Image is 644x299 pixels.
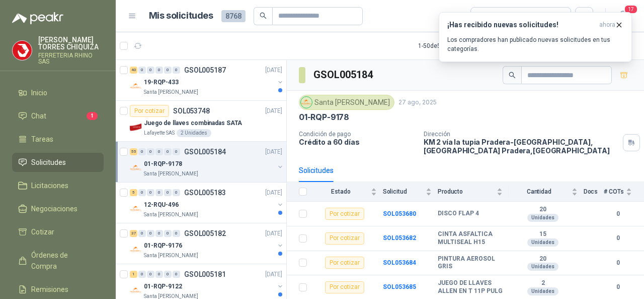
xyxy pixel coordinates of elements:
p: 19-RQP-433 [144,78,179,87]
div: 0 [173,271,180,278]
div: 0 [147,148,154,155]
p: GSOL005181 [184,271,226,278]
span: Tareas [31,134,53,145]
a: Negociaciones [12,199,104,218]
span: Inicio [31,87,47,98]
p: Condición de pago [299,131,416,138]
p: FERRETERIA RHINO SAS [38,52,104,65]
div: 5 [130,189,137,196]
p: GSOL005183 [184,189,226,196]
a: 37 0 0 0 0 0 GSOL005182[DATE] Company Logo01-RQP-9176Santa [PERSON_NAME] [130,227,284,260]
a: Licitaciones [12,176,104,195]
p: GSOL005182 [184,230,226,237]
a: SOL053684 [383,259,416,266]
span: Estado [313,188,369,195]
b: SOL053680 [383,210,416,217]
div: Unidades [527,238,558,247]
h3: GSOL005184 [313,67,374,83]
p: 01-RQP-9122 [144,282,182,291]
div: 0 [147,271,154,278]
p: [DATE] [265,270,282,279]
th: Cantidad [509,182,584,202]
h3: ¡Has recibido nuevas solicitudes! [447,21,595,29]
p: [DATE] [265,66,282,75]
p: [PERSON_NAME] TORRES CHIQUIZA [38,36,104,50]
b: JUEGO DE LLAVES ALLEN EN T 11P PULG [438,279,503,295]
p: Santa [PERSON_NAME] [144,211,198,219]
div: Por cotizar [325,208,364,220]
a: Inicio [12,83,104,102]
p: 12-RQU-496 [144,200,179,210]
div: 0 [138,230,146,237]
a: Cotizar [12,222,104,242]
a: Solicitudes [12,153,104,172]
div: 0 [164,271,172,278]
p: 01-RQP-9176 [144,241,182,251]
span: Producto [438,188,495,195]
p: 27 ago, 2025 [398,98,437,107]
div: Por cotizar [325,257,364,269]
div: Por cotizar [325,232,364,245]
span: Solicitud [383,188,424,195]
div: Unidades [527,214,558,222]
span: Chat [31,110,46,122]
p: 01-RQP-9178 [299,112,349,123]
p: GSOL005184 [184,148,226,155]
a: Tareas [12,130,104,149]
b: CINTA ASFALTICA MULTISEAL H15 [438,230,503,246]
div: 0 [164,67,172,74]
div: 0 [147,67,154,74]
img: Company Logo [130,244,142,256]
div: 0 [138,67,146,74]
img: Company Logo [301,97,312,108]
p: SOL053748 [173,107,210,114]
th: Solicitud [383,182,438,202]
a: Chat1 [12,106,104,126]
div: 40 [130,67,137,74]
div: 0 [138,189,146,196]
div: 1 [130,271,137,278]
span: Cantidad [509,188,570,195]
a: 5 0 0 0 0 0 GSOL005183[DATE] Company Logo12-RQU-496Santa [PERSON_NAME] [130,187,284,219]
div: 0 [155,271,163,278]
p: [DATE] [265,147,282,157]
div: 0 [155,148,163,155]
b: 2 [509,279,578,287]
p: 01-RQP-9178 [144,159,182,169]
div: 0 [138,271,146,278]
div: Unidades [527,263,558,271]
b: 20 [509,255,578,263]
div: 0 [173,230,180,237]
span: ahora [599,21,615,29]
img: Company Logo [130,284,142,296]
b: 15 [509,230,578,238]
div: 0 [155,67,163,74]
div: 0 [155,189,163,196]
p: [DATE] [265,229,282,238]
img: Company Logo [130,80,142,92]
th: # COTs [604,182,644,202]
div: Por cotizar [130,105,169,117]
div: Solicitudes [299,165,334,176]
b: 0 [604,282,632,292]
img: Company Logo [13,41,32,60]
div: Santa [PERSON_NAME] [299,95,394,110]
span: search [509,72,516,79]
p: Los compradores han publicado nuevas solicitudes en tus categorías. [447,35,623,53]
a: Por cotizarSOL053748[DATE] Company LogoJuego de llaves combinadas SATALafayette SAS2 Unidades [116,101,286,142]
p: KM 2 vía la tupia Pradera-[GEOGRAPHIC_DATA], [GEOGRAPHIC_DATA] Pradera , [GEOGRAPHIC_DATA] [424,138,619,155]
div: 0 [147,230,154,237]
div: 0 [138,148,146,155]
img: Logo peakr [12,12,63,24]
div: 0 [164,148,172,155]
div: Unidades [527,287,558,295]
a: Remisiones [12,280,104,299]
span: Cotizar [31,226,54,237]
th: Docs [584,182,604,202]
span: # COTs [604,188,624,195]
p: [DATE] [265,188,282,198]
p: Lafayette SAS [144,129,175,137]
a: SOL053685 [383,283,416,290]
b: PINTURA AEROSOL GRIS [438,255,503,271]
